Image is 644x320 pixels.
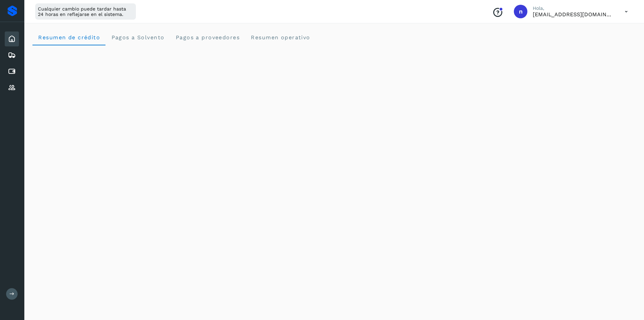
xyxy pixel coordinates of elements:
div: Cuentas por pagar [5,64,19,79]
div: Inicio [5,31,19,46]
span: Resumen operativo [251,34,310,41]
p: Hola, [533,5,614,11]
p: niagara+prod@solvento.mx [533,11,614,18]
div: Cualquier cambio puede tardar hasta 24 horas en reflejarse en el sistema. [35,3,136,20]
span: Pagos a proveedores [175,34,240,41]
div: Embarques [5,48,19,63]
div: Proveedores [5,80,19,95]
span: Pagos a Solvento [111,34,164,41]
span: Resumen de crédito [38,34,100,41]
